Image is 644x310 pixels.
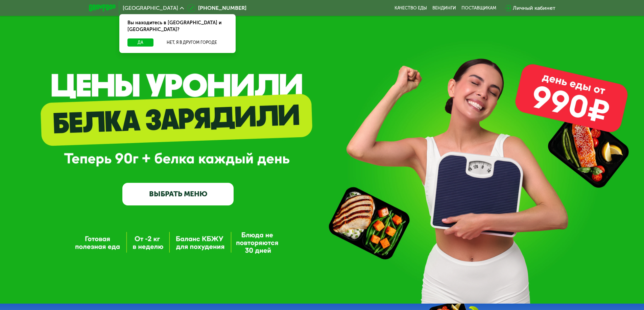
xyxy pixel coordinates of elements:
div: Личный кабинет [513,4,555,12]
a: Вендинги [432,5,456,11]
a: [PHONE_NUMBER] [187,4,246,12]
button: Да [127,38,153,47]
div: поставщикам [461,5,496,11]
a: ВЫБРАТЬ МЕНЮ [122,183,234,205]
div: Вы находитесь в [GEOGRAPHIC_DATA] и [GEOGRAPHIC_DATA]? [119,14,236,38]
button: Нет, я в другом городе [156,38,228,47]
a: Качество еды [395,5,427,11]
span: [GEOGRAPHIC_DATA] [123,5,178,11]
